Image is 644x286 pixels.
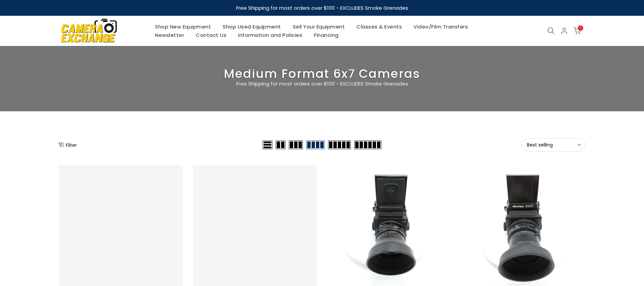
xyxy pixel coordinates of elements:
[149,31,190,39] a: Newsletter
[578,25,583,31] span: 0
[232,31,308,39] a: Information and Policies
[527,142,580,148] span: Best selling
[59,141,77,148] button: Show filters
[522,138,585,152] button: Best selling
[287,22,351,31] a: Sell Your Equipment
[408,22,474,31] a: Video/Film Transfers
[574,27,581,35] a: 0
[217,22,287,31] a: Shop Used Equipment
[351,22,408,31] a: Classes & Events
[308,31,345,39] a: Financing
[59,69,585,78] h3: Medium Format 6x7 Cameras
[236,4,408,11] strong: Free Shipping for most orders over $100 - EXCLUDES Smoke Grenades
[196,80,448,88] p: Free Shipping for most orders over $100 - EXCLUDES Smoke Grenades
[149,22,217,31] a: Shop New Equipment
[190,31,232,39] a: Contact Us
